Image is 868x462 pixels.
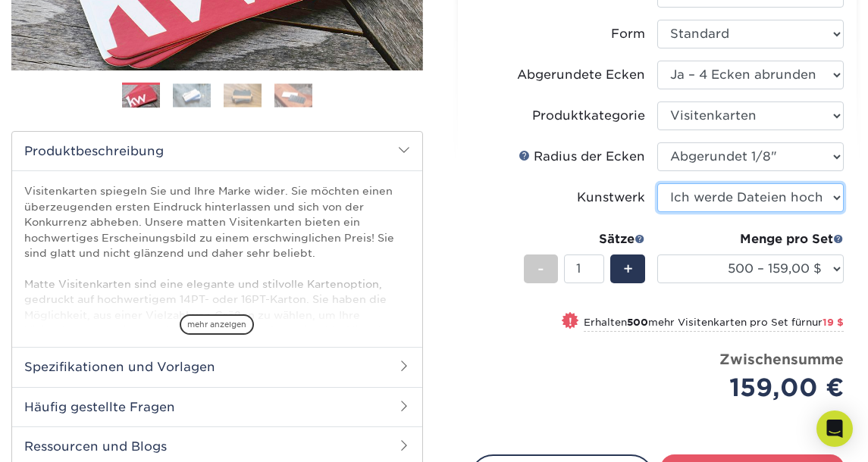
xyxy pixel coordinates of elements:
font: Kunstwerk [577,190,645,204]
img: Visitenkarten 04 [274,83,312,107]
font: Visitenkarten spiegeln Sie und Ihre Marke wider. Sie möchten einen überzeugenden ersten Eindruck ... [24,185,394,259]
div: Öffnen Sie den Intercom Messenger [816,410,853,447]
font: mehr anzeigen [187,320,246,329]
font: 500 [627,317,648,328]
font: Zwischensumme [719,351,844,367]
font: Häufig gestellte Fragen [24,400,175,414]
font: Form [611,27,645,41]
font: 19 $ [823,317,844,328]
font: 159,00 € [729,373,844,402]
font: Erhalten [584,317,627,328]
font: Abgerundete Ecken [517,67,645,82]
font: Radius der Ecken [534,149,645,164]
font: mehr Visitenkarten pro Set für [648,317,806,328]
font: Produktkategorie [532,108,645,123]
img: Visitenkarten 03 [224,83,262,107]
img: Visitenkarten 01 [122,77,160,115]
font: ! [569,315,572,327]
font: Produktbeschreibung [24,144,164,158]
font: - [537,260,544,278]
font: nur [806,317,823,328]
font: Menge pro Set [740,232,833,246]
font: + [623,260,633,278]
img: Visitenkarten 02 [173,83,211,107]
font: Ressourcen und Blogs [24,439,167,454]
font: Sätze [599,232,635,246]
font: Spezifikationen und Vorlagen [24,360,215,374]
